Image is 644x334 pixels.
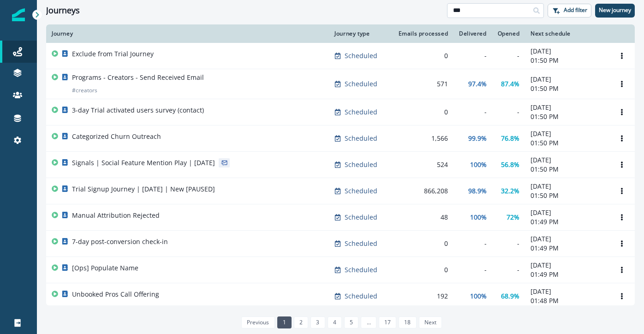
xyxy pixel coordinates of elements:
[498,265,520,274] div: -
[564,7,587,13] p: Add filter
[531,270,603,279] p: 01:49 PM
[398,186,448,196] div: 866,208
[459,51,486,60] div: -
[531,244,603,253] p: 01:49 PM
[72,86,97,95] p: # creators
[46,178,635,204] a: Trial Signup Journey | [DATE] | New [PAUSED]Scheduled866,20898.9%32.2%[DATE]01:50 PMOptions
[398,107,448,117] div: 0
[398,292,448,301] div: 192
[334,30,387,37] div: Journey type
[531,165,603,174] p: 01:50 PM
[361,316,376,328] a: Jump forward
[531,261,603,270] p: [DATE]
[46,6,80,16] h1: Journeys
[595,4,635,18] button: New journey
[531,75,603,84] p: [DATE]
[345,160,377,169] p: Scheduled
[345,213,377,222] p: Scheduled
[46,99,635,125] a: 3-day Trial activated users survey (contact)Scheduled0--[DATE]01:50 PMOptions
[46,257,635,283] a: [Ops] Populate NameScheduled0--[DATE]01:49 PMOptions
[531,182,603,191] p: [DATE]
[345,79,377,89] p: Scheduled
[531,84,603,93] p: 01:50 PM
[498,239,520,248] div: -
[531,112,603,121] p: 01:50 PM
[531,234,603,244] p: [DATE]
[614,210,629,224] button: Options
[72,158,215,167] p: Signals | Social Feature Mention Play | [DATE]
[345,107,377,117] p: Scheduled
[459,107,486,117] div: -
[531,56,603,65] p: 01:50 PM
[46,152,635,178] a: Signals | Social Feature Mention Play | [DATE]Scheduled524100%56.8%[DATE]01:50 PMOptions
[501,186,519,196] p: 32.2%
[614,77,629,91] button: Options
[398,134,448,143] div: 1,566
[328,316,342,328] a: Page 4
[531,138,603,148] p: 01:50 PM
[72,237,168,246] p: 7-day post-conversion check-in
[468,79,487,89] p: 97.4%
[501,160,519,169] p: 56.8%
[498,30,520,37] div: Opened
[344,316,358,328] a: Page 5
[614,263,629,277] button: Options
[614,131,629,145] button: Options
[46,43,635,69] a: Exclude from Trial JourneyScheduled0--[DATE]01:50 PMOptions
[531,103,603,112] p: [DATE]
[345,186,377,196] p: Scheduled
[531,217,603,227] p: 01:49 PM
[470,213,487,222] p: 100%
[614,158,629,172] button: Options
[614,184,629,198] button: Options
[459,265,486,274] div: -
[72,211,160,220] p: Manual Attribution Rejected
[345,265,377,274] p: Scheduled
[531,296,603,305] p: 01:48 PM
[72,132,161,141] p: Categorized Churn Outreach
[531,30,603,37] div: Next schedule
[398,213,448,222] div: 48
[72,290,159,299] p: Unbooked Pros Call Offering
[398,239,448,248] div: 0
[548,4,591,18] button: Add filter
[531,191,603,200] p: 01:50 PM
[614,237,629,250] button: Options
[379,316,396,328] a: Page 17
[294,316,308,328] a: Page 2
[12,8,25,21] img: Inflection
[468,186,487,196] p: 98.9%
[345,134,377,143] p: Scheduled
[599,7,631,13] p: New journey
[531,208,603,217] p: [DATE]
[470,292,487,301] p: 100%
[399,316,416,328] a: Page 18
[531,47,603,56] p: [DATE]
[470,160,487,169] p: 100%
[46,231,635,257] a: 7-day post-conversion check-inScheduled0--[DATE]01:49 PMOptions
[46,204,635,231] a: Manual Attribution RejectedScheduled48100%72%[DATE]01:49 PMOptions
[614,105,629,119] button: Options
[72,263,138,273] p: [Ops] Populate Name
[345,239,377,248] p: Scheduled
[468,134,487,143] p: 99.9%
[239,316,442,328] ul: Pagination
[419,316,442,328] a: Next page
[398,51,448,60] div: 0
[531,155,603,165] p: [DATE]
[72,106,204,115] p: 3-day Trial activated users survey (contact)
[398,265,448,274] div: 0
[398,160,448,169] div: 524
[46,283,635,310] a: Unbooked Pros Call OfferingScheduled192100%68.9%[DATE]01:48 PMOptions
[501,292,519,301] p: 68.9%
[345,51,377,60] p: Scheduled
[614,49,629,63] button: Options
[531,287,603,296] p: [DATE]
[498,107,520,117] div: -
[498,51,520,60] div: -
[501,79,519,89] p: 87.4%
[459,30,486,37] div: Delivered
[345,292,377,301] p: Scheduled
[72,49,154,59] p: Exclude from Trial Journey
[507,213,519,222] p: 72%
